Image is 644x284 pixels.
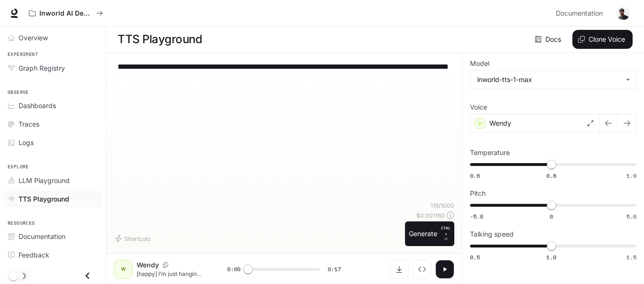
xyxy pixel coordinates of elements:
[18,101,56,110] span: Dashboards
[18,137,34,147] span: Logs
[18,175,70,185] span: LLM Playground
[470,253,480,261] span: 0.5
[616,7,630,20] img: User avatar
[4,247,102,263] a: Feedback
[328,265,341,274] span: 0:17
[4,134,102,151] a: Logs
[25,4,107,23] button: All workspaces
[546,253,556,261] span: 1.0
[18,250,49,260] span: Feedback
[470,231,514,238] p: Talking speed
[18,119,39,129] span: Traces
[137,260,159,270] p: Wendy
[114,231,154,246] button: Shortcuts
[39,9,92,18] p: Inworld AI Demos
[626,253,636,261] span: 1.5
[18,63,65,73] span: Graph Registry
[556,8,603,19] span: Documentation
[533,30,565,49] a: Docs
[390,260,409,279] button: Download audio
[489,119,511,128] p: Wendy
[4,116,102,132] a: Traces
[118,30,202,49] h1: TTS Playground
[470,212,483,220] span: -5.0
[470,71,636,89] div: inworld-tts-1-max
[9,270,18,281] span: Dark mode toggle
[4,172,102,189] a: LLM Playground
[159,262,172,268] button: Copy Voice ID
[550,212,553,220] span: 0
[470,104,487,110] p: Voice
[546,172,556,180] span: 0.8
[4,191,102,207] a: TTS Playground
[441,225,451,242] p: ⏎
[4,97,102,114] a: Dashboards
[18,194,69,204] span: TTS Playground
[470,172,480,180] span: 0.6
[470,190,486,197] p: Pitch
[441,225,451,237] p: CTRL +
[227,265,240,274] span: 0:00
[18,33,48,43] span: Overview
[470,60,489,67] p: Model
[4,29,102,46] a: Overview
[116,262,131,277] div: W
[572,30,633,49] button: Clone Voice
[470,149,510,156] p: Temperature
[4,228,102,245] a: Documentation
[405,221,454,246] button: GenerateCTRL +⏎
[626,172,636,180] span: 1.0
[626,212,636,220] span: 5.0
[137,270,204,278] p: [happy] I’m just hanging out here, chatting with folks like you—[breathe]—answering questions, to...
[18,231,65,241] span: Documentation
[4,60,102,76] a: Graph Registry
[413,260,432,279] button: Inspect
[477,75,621,84] div: inworld-tts-1-max
[552,4,610,23] a: Documentation
[614,4,633,23] button: User avatar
